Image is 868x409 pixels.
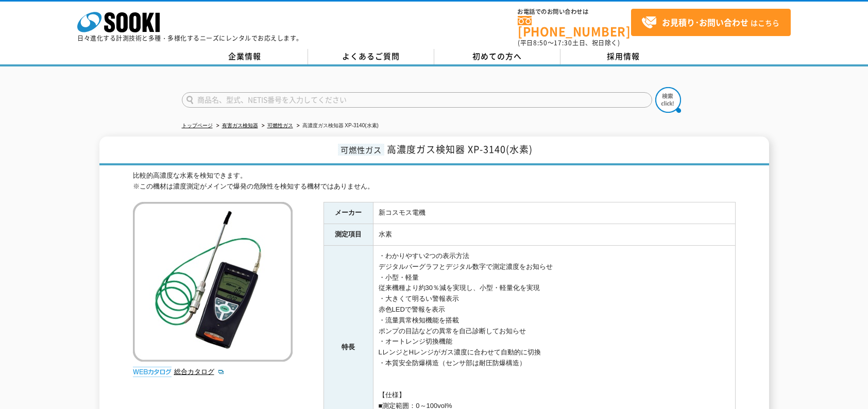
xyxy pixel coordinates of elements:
a: 有害ガス検知器 [222,123,258,128]
th: メーカー [324,202,373,224]
strong: お見積り･お問い合わせ [662,16,748,28]
input: 商品名、型式、NETIS番号を入力してください [182,92,652,108]
td: 水素 [373,224,735,246]
span: はこちら [641,15,779,30]
a: 企業情報 [182,49,308,64]
span: 可燃性ガス [338,144,384,156]
a: よくあるご質問 [308,49,434,64]
p: 日々進化する計測技術と多種・多様化するニーズにレンタルでお応えします。 [77,35,303,41]
a: 初めての方へ [434,49,560,64]
a: 総合カタログ [174,368,225,376]
th: 測定項目 [324,224,373,246]
img: btn_search.png [655,87,681,113]
span: 初めての方へ [472,50,522,62]
a: 採用情報 [560,49,687,64]
img: webカタログ [133,367,172,377]
a: お見積り･お問い合わせはこちら [631,9,791,36]
span: (平日 ～ 土日、祝日除く) [518,38,620,47]
span: お電話でのお問い合わせは [518,9,631,15]
div: 比較的高濃度な水素を検知できます。 ※この機材は濃度測定がメインで爆発の危険性を検知する機材ではありません。 [133,171,736,192]
span: 8:50 [533,38,548,47]
span: 高濃度ガス検知器 XP-3140(水素) [387,142,533,156]
a: トップページ [182,123,213,128]
img: 高濃度ガス検知器 XP-3140(水素) [133,202,293,362]
td: 新コスモス電機 [373,202,735,224]
a: 可燃性ガス [267,123,293,128]
span: 17:30 [554,38,572,47]
a: [PHONE_NUMBER] [518,16,631,37]
li: 高濃度ガス検知器 XP-3140(水素) [295,121,379,131]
